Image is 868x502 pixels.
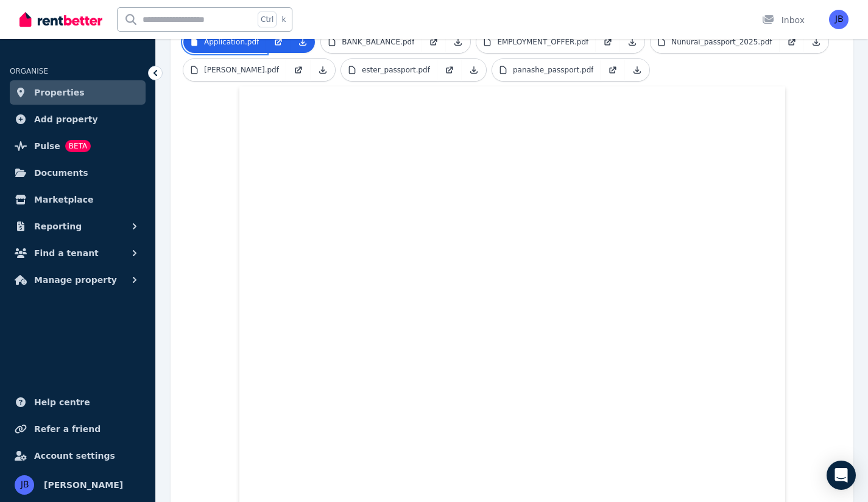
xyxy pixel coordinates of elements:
[596,31,620,53] a: Open in new Tab
[183,31,266,53] a: Application.pdf
[10,80,146,105] a: Properties
[829,10,849,29] img: Jeremy Baker
[286,59,311,81] a: Open in new Tab
[34,422,101,436] span: Refer a friend
[476,31,596,53] a: EMPLOYMENT_OFFER.pdf
[19,10,102,29] img: RentBetter
[497,37,588,47] p: EMPLOYMENT_OFFER.pdf
[10,134,146,158] a: PulseBETA
[34,219,82,234] span: Reporting
[34,395,90,410] span: Help centre
[34,448,115,463] span: Account settings
[827,461,856,490] div: Open Intercom Messenger
[10,241,146,265] button: Find a tenant
[10,444,146,468] a: Account settings
[291,31,315,53] a: Download Attachment
[183,59,286,81] a: [PERSON_NAME].pdf
[10,390,146,414] a: Help centre
[15,475,34,495] img: Jeremy Baker
[446,31,470,53] a: Download Attachment
[513,65,594,75] p: panashe_passport.pdf
[10,187,146,212] a: Marketplace
[762,14,805,26] div: Inbox
[625,59,649,81] a: Download Attachment
[601,59,625,81] a: Open in new Tab
[462,59,486,81] a: Download Attachment
[10,67,48,75] span: ORGANISE
[204,65,279,75] p: [PERSON_NAME].pdf
[341,59,437,81] a: ester_passport.pdf
[10,214,146,239] button: Reporting
[321,31,422,53] a: BANK_BALANCE.pdf
[10,161,146,185] a: Documents
[422,31,446,53] a: Open in new Tab
[204,37,259,47] p: Application.pdf
[342,37,414,47] p: BANK_BALANCE.pdf
[65,140,91,152] span: BETA
[804,31,828,53] a: Download Attachment
[34,192,93,207] span: Marketplace
[34,246,99,260] span: Find a tenant
[281,15,286,24] span: k
[362,65,430,75] p: ester_passport.pdf
[10,107,146,131] a: Add property
[437,59,462,81] a: Open in new Tab
[492,59,601,81] a: panashe_passport.pdf
[10,268,146,292] button: Manage property
[10,417,146,441] a: Refer a friend
[671,37,772,47] p: Nunurai_passport_2025.pdf
[651,31,779,53] a: Nunurai_passport_2025.pdf
[34,85,85,100] span: Properties
[34,139,60,153] span: Pulse
[34,112,98,127] span: Add property
[780,31,804,53] a: Open in new Tab
[620,31,644,53] a: Download Attachment
[266,31,291,53] a: Open in new Tab
[34,166,88,180] span: Documents
[44,478,123,492] span: [PERSON_NAME]
[34,273,117,287] span: Manage property
[311,59,335,81] a: Download Attachment
[258,12,277,27] span: Ctrl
